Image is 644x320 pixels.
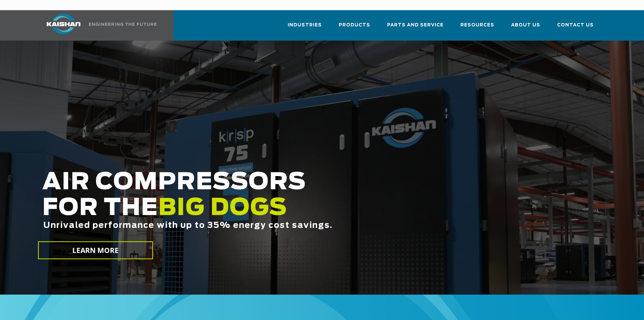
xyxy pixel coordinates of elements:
[43,221,333,230] span: Unrivaled performance with up to 35% energy cost savings.
[511,16,540,39] a: About Us
[288,21,322,29] span: Industries
[387,21,444,29] span: Parts and Service
[38,14,89,34] img: kaishan logo
[460,16,494,39] a: Resources
[42,170,507,251] h2: AIR COMPRESSORS FOR THE
[158,197,287,220] span: BIG DOGS
[557,21,594,29] span: Contact Us
[387,16,444,39] a: Parts and Service
[339,16,370,39] a: Products
[339,21,370,29] span: Products
[511,21,540,29] span: About Us
[557,16,594,39] a: Contact Us
[38,241,153,259] a: LEARN MORE
[288,16,322,39] a: Industries
[38,10,158,41] a: Kaishan USA
[72,246,119,255] span: LEARN MORE
[89,23,157,26] img: Engineering the future
[460,21,494,29] span: Resources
